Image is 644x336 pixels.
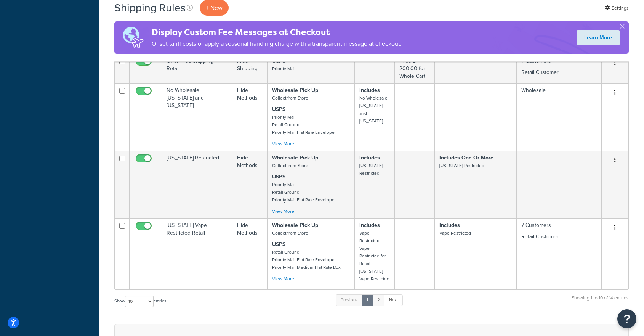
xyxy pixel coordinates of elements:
strong: Wholesale Pick Up [272,154,318,162]
small: Collect from Store [272,162,308,169]
a: View More [272,275,294,282]
td: Price ≥ 200.00 for Whole Cart [395,54,435,83]
td: No Wholesale [US_STATE] and [US_STATE] [162,83,232,151]
td: Offer Free Shipping Retail [162,54,232,83]
small: Collect from Store [272,230,308,236]
small: Vape Restricted [439,230,471,236]
p: Offset tariff costs or apply a seasonal handling charge with a transparent message at checkout. [152,39,402,49]
td: 7 Customers [517,218,602,289]
td: Hide Methods [232,83,268,151]
strong: Wholesale Pick Up [272,221,318,229]
small: Priority Mail [272,65,296,72]
strong: USPS [272,240,285,248]
td: Hide Methods [232,151,268,218]
strong: Includes One Or More [439,154,493,162]
p: Retail Customer [521,233,597,241]
td: [US_STATE] Vape Restricted Retail [162,218,232,289]
strong: Includes [359,221,380,229]
strong: Includes [359,154,380,162]
a: Previous [336,294,362,306]
small: Retail Ground Priority Mail Flat Rate Envelope Priority Mail Medium Flat Rate Box [272,249,341,271]
small: Vape Restricted Vape Restricted for Retail [US_STATE] Vape Resticted [359,230,389,282]
img: duties-banner-06bc72dcb5fe05cb3f9472aba00be2ae8eb53ab6f0d8bb03d382ba314ac3c341.png [114,21,152,54]
label: Show entries [114,296,166,307]
strong: Includes [359,86,380,94]
button: Open Resource Center [617,309,636,328]
a: View More [272,140,294,147]
strong: USPS [272,105,285,113]
h1: Shipping Rules [114,0,186,15]
small: Priority Mail Retail Ground Priority Mail Flat Rate Envelope [272,181,335,203]
small: [US_STATE] Restricted [439,162,484,169]
small: [US_STATE] Restricted [359,162,383,177]
strong: Wholesale Pick Up [272,86,318,94]
td: 7 Customers [517,54,602,83]
p: Retail Customer [521,69,597,76]
a: Learn More [577,30,620,45]
td: Wholesale [517,83,602,151]
td: [US_STATE] Restricted [162,151,232,218]
select: Showentries [125,296,154,307]
strong: USPS [272,173,285,181]
a: 2 [372,294,385,306]
small: No Wholesale [US_STATE] and [US_STATE] [359,95,388,124]
small: Priority Mail Retail Ground Priority Mail Flat Rate Envelope [272,114,335,136]
td: Hide Methods [232,218,268,289]
a: Next [384,294,403,306]
div: Showing 1 to 10 of 14 entries [572,294,629,310]
strong: Includes [439,221,460,229]
small: Collect from Store [272,95,308,101]
td: Free Shipping [232,54,268,83]
a: Settings [605,3,629,13]
h4: Display Custom Fee Messages at Checkout [152,26,402,39]
a: 1 [362,294,373,306]
a: View More [272,208,294,215]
